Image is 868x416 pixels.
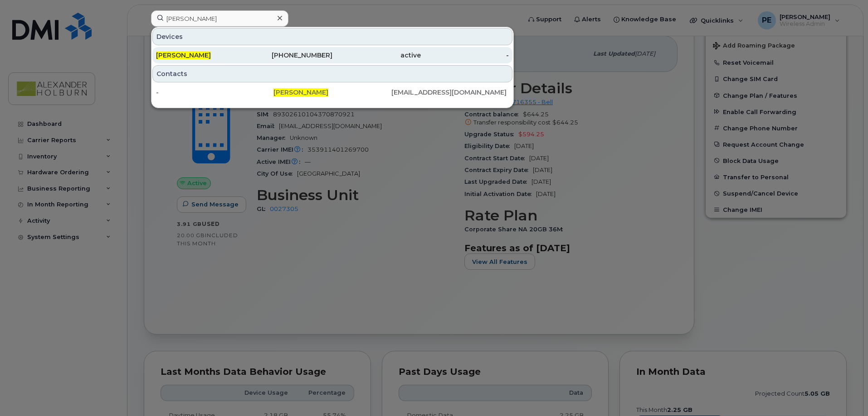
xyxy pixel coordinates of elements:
div: [PHONE_NUMBER] [244,51,333,60]
a: -[PERSON_NAME][EMAIL_ADDRESS][DOMAIN_NAME] [152,84,512,100]
span: [PERSON_NAME] [156,51,211,59]
input: Find something... [151,10,288,27]
div: Devices [152,28,512,45]
div: [EMAIL_ADDRESS][DOMAIN_NAME] [391,88,509,97]
span: [PERSON_NAME] [273,88,328,96]
div: - [421,51,509,60]
div: Contacts [152,65,512,82]
div: active [332,51,421,60]
div: - [156,88,273,97]
a: [PERSON_NAME][PHONE_NUMBER]active- [152,47,512,63]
